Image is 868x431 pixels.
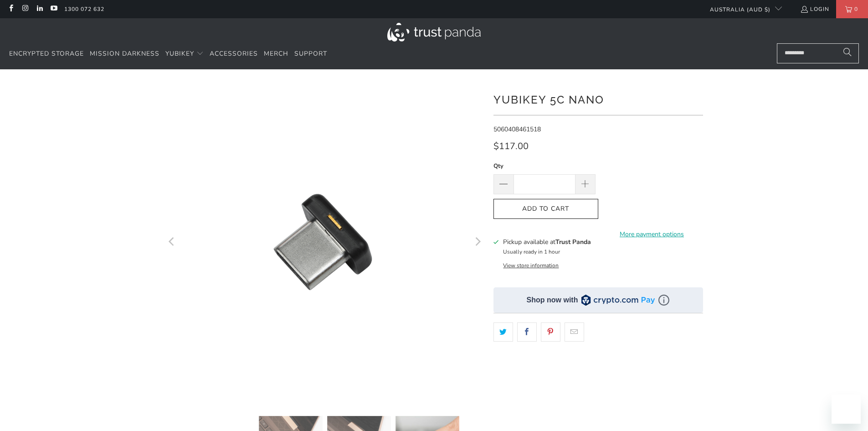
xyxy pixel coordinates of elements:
[503,237,591,247] h3: Pickup available at
[7,5,15,13] a: Trust Panda Australia on Facebook
[9,49,84,58] span: Encrypted Storage
[21,5,29,13] a: Trust Panda Australia on Instagram
[264,49,288,58] span: Merch
[493,90,703,108] h1: YubiKey 5C Nano
[294,43,327,65] a: Support
[36,5,43,13] a: Trust Panda Australia on LinkedIn
[503,205,589,213] span: Add to Cart
[493,199,598,219] button: Add to Cart
[777,43,859,63] input: Search...
[210,43,258,65] a: Accessories
[832,395,861,424] iframe: Button to launch messaging window
[470,83,485,402] button: Next
[493,140,529,152] span: $117.00
[836,43,859,63] button: Search
[264,43,288,65] a: Merch
[565,322,584,342] a: Email this to a friend
[527,295,578,305] div: Shop now with
[601,229,703,239] a: More payment options
[800,4,829,14] a: Login
[517,322,537,342] a: Share this on Facebook
[165,83,484,402] a: YubiKey 5C Nano - Trust Panda
[90,49,159,58] span: Mission Darkness
[210,49,258,58] span: Accessories
[165,83,180,402] button: Previous
[493,322,513,342] a: Share this on Twitter
[493,161,596,171] label: Qty
[541,322,560,342] a: Share this on Pinterest
[493,125,541,134] span: 5060408461518
[555,238,591,246] b: Trust Panda
[503,248,560,255] small: Usually ready in 1 hour
[503,262,559,269] button: View store information
[64,4,104,14] a: 1300 072 632
[90,43,159,65] a: Mission Darkness
[9,43,84,65] a: Encrypted Storage
[50,5,57,13] a: Trust Panda Australia on YouTube
[165,43,204,65] summary: YubiKey
[387,23,481,42] img: Trust Panda Australia
[294,49,327,58] span: Support
[9,43,327,65] nav: Translation missing: en.navigation.header.main_nav
[165,49,194,58] span: YubiKey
